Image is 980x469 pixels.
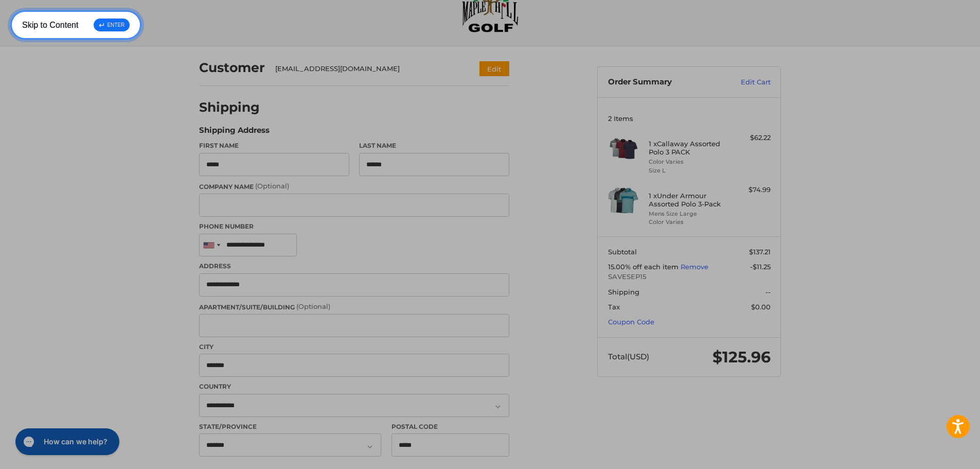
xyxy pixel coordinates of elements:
[719,77,771,88] a: Edit Cart
[730,133,771,143] div: $62.22
[608,263,681,271] span: 15.00% off each item
[296,302,330,310] small: (Optional)
[649,140,727,157] h4: 1 x Callaway Assorted Polo 3 PACK
[275,64,460,74] div: [EMAIL_ADDRESS][DOMAIN_NAME]
[649,210,727,218] li: Mens Size Large
[199,99,260,115] h2: Shipping
[712,348,771,367] span: $125.96
[608,303,620,311] span: Tax
[200,234,223,256] div: United States: +1
[199,422,381,431] label: State/Province
[608,288,639,296] span: Shipping
[199,222,509,231] label: Phone Number
[649,166,727,175] li: Size L
[199,342,509,352] label: City
[681,263,708,271] a: Remove
[608,318,654,326] a: Coupon Code
[649,218,727,227] li: Color Varies
[199,181,509,192] label: Company Name
[199,302,509,312] label: Apartment/Suite/Building
[649,192,727,209] h4: 1 x Under Armour Assorted Polo 3-Pack
[359,141,509,150] label: Last Name
[391,422,510,431] label: Postal Code
[608,272,771,282] span: SAVESEP15
[608,352,649,361] span: Total (USD)
[479,61,509,76] button: Edit
[199,382,509,391] label: Country
[255,182,289,190] small: (Optional)
[649,158,727,166] li: Color Varies
[749,248,771,256] span: $137.21
[608,248,637,256] span: Subtotal
[10,425,122,459] iframe: Gorgias live chat messenger
[608,77,719,88] h3: Order Summary
[199,125,270,141] legend: Shipping Address
[750,263,771,271] span: -$11.25
[199,60,265,76] h2: Customer
[199,262,509,271] label: Address
[765,288,771,296] span: --
[730,185,771,195] div: $74.99
[751,303,771,311] span: $0.00
[199,141,349,150] label: First Name
[608,114,771,123] h3: 2 Items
